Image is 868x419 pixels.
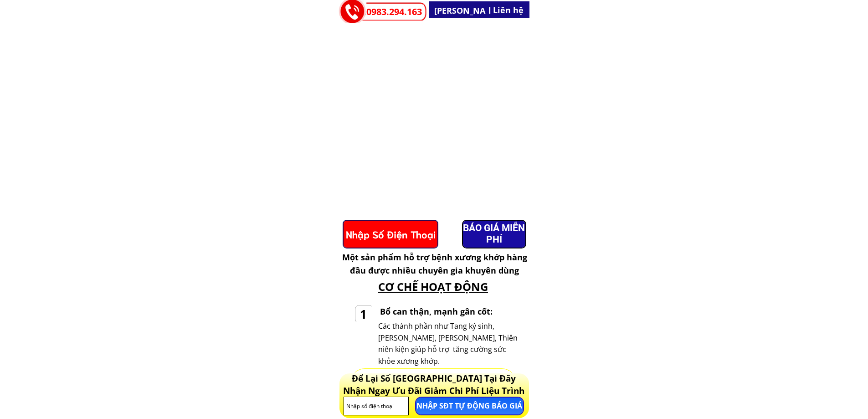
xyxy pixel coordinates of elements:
h3: l [488,4,493,17]
p: BÁO GIÁ MIỄN PHÍ [463,221,525,248]
div: Các thành phần như Tang ký sinh, [PERSON_NAME], [PERSON_NAME], Thiên niên kiện giúp hỗ trợ tăng c... [378,321,519,367]
h3: Bổ can thận, mạnh gân cốt: [380,305,506,318]
input: Nhập số điện thoại [344,397,408,415]
p: NHẬP SĐT TỰ ĐỘNG BÁO GIÁ [416,398,523,414]
h3: Liên hệ [493,4,528,17]
h3: Để Lại Số [GEOGRAPHIC_DATA] Tại Đây Nhận Ngay Ưu Đãi Giảm Chi Phí Liệu Trình [340,372,527,397]
a: 0983.294.163 [366,5,426,19]
h3: Một sản phẩm hỗ trợ bệnh xương khớp hàng đầu được nhiều chuyên gia khuyên dùng [341,251,528,277]
h3: [PERSON_NAME] BHYT [434,4,486,31]
input: Nhập Số Điện Thoại [344,221,437,248]
h3: CƠ CHẾ HOẠT ĐỘNG [369,278,498,295]
h3: 1 [360,305,368,324]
